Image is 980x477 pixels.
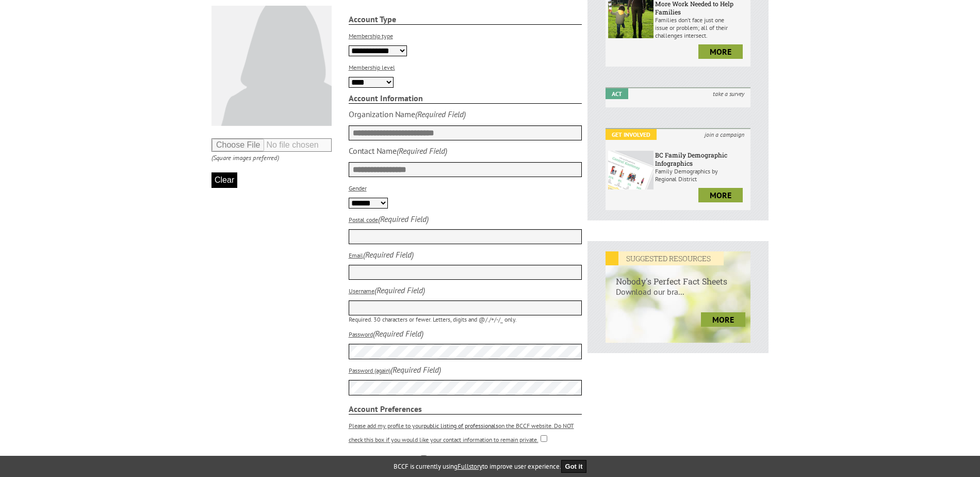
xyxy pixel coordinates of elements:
[349,422,574,443] label: Please add my profile to your on the BCCF website. Do NOT check this box if you would like your c...
[349,14,582,25] strong: Account Type
[349,216,378,224] label: Postal code
[373,328,423,339] i: (Required Field)
[606,251,724,265] em: SUGGESTED RESOURCES
[349,146,397,156] div: Contact Name
[211,153,279,162] i: (Square images preferred)
[397,146,447,156] i: (Required Field)
[606,88,628,99] em: Act
[363,249,414,260] i: (Required Field)
[390,364,441,375] i: (Required Field)
[698,188,743,202] a: more
[349,330,373,338] label: Password
[458,462,482,471] a: Fullstory
[374,285,425,295] i: (Required Field)
[655,151,748,167] h6: BC Family Demographic Infographics
[349,93,582,104] strong: Account Information
[349,315,582,323] p: Required. 30 characters or fewer. Letters, digits and @/./+/-/_ only.
[655,167,748,183] p: Family Demographics by Regional District
[698,129,750,140] i: join a campaign
[606,287,750,307] p: Download our bra...
[561,460,587,473] button: Got it
[698,44,743,59] a: more
[349,367,390,374] label: Password (again)
[423,422,498,430] a: public listing of professionals
[707,88,750,99] i: take a survey
[349,251,363,259] label: Email
[349,404,582,415] strong: Account Preferences
[349,32,393,40] label: Membership type
[211,6,332,126] img: Default User Photo
[606,265,750,287] h6: Nobody's Perfect Fact Sheets
[415,109,466,119] i: (Required Field)
[349,287,374,295] label: Username
[655,16,748,39] p: Families don’t face just one issue or problem; all of their challenges intersect.
[349,109,415,119] div: Organization Name
[349,184,367,192] label: Gender
[701,312,745,327] a: more
[378,214,429,224] i: (Required Field)
[606,129,657,140] em: Get Involved
[211,172,237,188] button: Clear
[349,63,395,71] label: Membership level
